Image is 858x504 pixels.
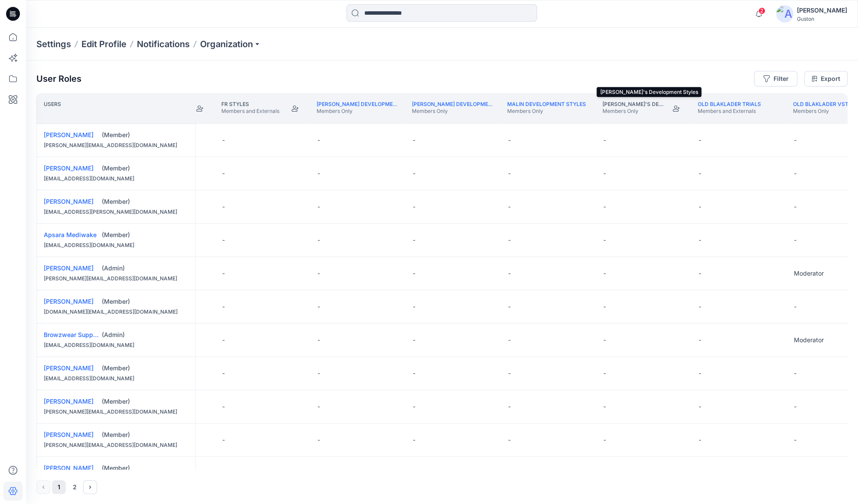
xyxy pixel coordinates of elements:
p: - [699,436,701,444]
p: Users [44,101,61,116]
p: - [222,202,225,211]
a: [PERSON_NAME] [44,131,94,138]
p: - [222,169,225,178]
p: - [699,202,701,211]
p: Members and Externals [698,108,761,115]
a: Notifications [137,38,190,50]
p: - [222,336,225,344]
button: 2 [68,480,81,494]
p: - [413,402,415,411]
p: - [794,436,796,444]
p: - [508,202,511,211]
div: (Member) [102,231,188,239]
p: - [222,402,225,411]
p: - [603,202,606,211]
p: - [508,169,511,178]
p: - [603,236,606,244]
a: [PERSON_NAME] [44,264,94,272]
a: [PERSON_NAME] [44,398,94,405]
p: - [603,436,606,444]
p: FR Styles [221,101,279,108]
div: [EMAIL_ADDRESS][PERSON_NAME][DOMAIN_NAME] [44,208,188,216]
p: - [508,336,511,344]
p: - [317,269,320,278]
p: - [508,369,511,378]
a: [PERSON_NAME] [44,431,94,438]
div: (Member) [102,131,188,139]
p: - [317,369,320,378]
p: - [508,269,511,278]
div: (Member) [102,430,188,439]
p: - [317,436,320,444]
p: - [603,369,606,378]
p: - [413,136,415,144]
a: Edit Profile [81,38,126,50]
p: - [794,169,796,178]
p: [PERSON_NAME]'s Development Styles [602,101,665,108]
p: - [699,302,701,311]
p: - [508,469,511,478]
p: - [794,302,796,311]
p: - [222,436,225,444]
p: - [317,202,320,211]
div: [EMAIL_ADDRESS][DOMAIN_NAME] [44,341,188,350]
p: - [413,302,415,311]
p: - [317,136,320,144]
p: Members Only [317,108,398,115]
p: - [603,169,606,178]
p: - [603,269,606,278]
button: Join [192,101,207,116]
p: - [699,336,701,344]
div: (Member) [102,364,188,372]
p: - [603,336,606,344]
p: - [413,336,415,344]
button: Join [668,101,684,116]
p: Settings [36,38,71,50]
a: [PERSON_NAME] development styles [317,101,421,107]
p: - [317,169,320,178]
p: - [699,236,701,244]
a: OLD Blaklader trials [698,101,761,107]
a: Browzwear Support [44,331,101,338]
div: [PERSON_NAME][EMAIL_ADDRESS][DOMAIN_NAME] [44,141,188,150]
div: (Member) [102,197,188,206]
p: - [413,269,415,278]
div: [EMAIL_ADDRESS][DOMAIN_NAME] [44,241,188,250]
p: - [603,402,606,411]
a: Malin Development styles [507,101,586,107]
p: - [794,202,796,211]
span: 2 [758,7,765,14]
p: - [508,436,511,444]
p: - [508,302,511,311]
p: - [222,269,225,278]
p: - [794,469,796,478]
p: - [603,136,606,144]
p: - [413,436,415,444]
div: (Admin) [102,264,188,273]
a: [PERSON_NAME] [44,464,94,472]
p: - [317,302,320,311]
p: Members Only [412,108,493,115]
p: - [317,402,320,411]
p: - [413,469,415,478]
div: (Member) [102,164,188,173]
p: - [222,369,225,378]
p: - [699,469,701,478]
img: avatar [776,5,793,22]
div: (Admin) [102,331,188,339]
a: Export [804,71,848,87]
p: - [222,236,225,244]
p: - [413,169,415,178]
p: - [699,402,701,411]
p: Members Only [507,108,586,115]
p: - [603,469,606,478]
div: [PERSON_NAME][EMAIL_ADDRESS][DOMAIN_NAME] [44,274,188,283]
p: - [794,136,796,144]
div: Guston [797,16,847,22]
p: - [699,169,701,178]
p: - [317,469,320,478]
p: - [222,469,225,478]
p: - [222,136,225,144]
p: - [317,336,320,344]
